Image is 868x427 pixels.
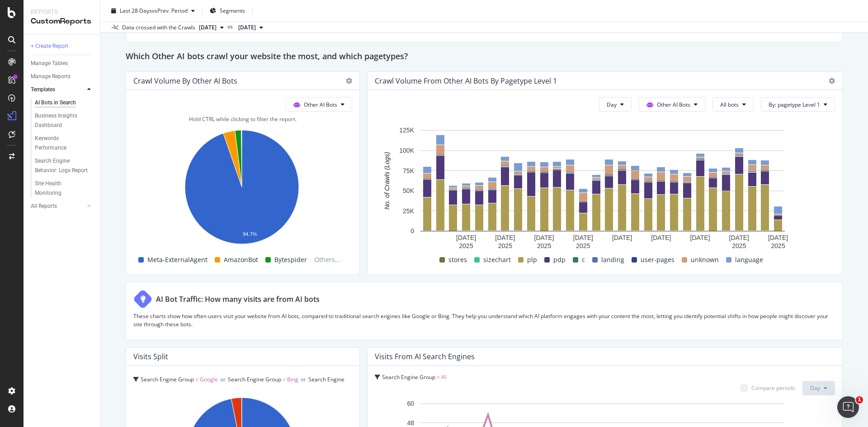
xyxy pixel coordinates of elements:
button: By: pagetype Level 1 [761,97,835,112]
span: Search Engine Group [382,373,435,381]
a: Search Engine Behavior: Logs Report [35,156,94,175]
text: 48 [407,419,414,426]
span: = [151,388,154,396]
span: Bing [287,375,298,383]
span: user-pages [641,254,675,265]
span: sizechart [483,254,511,265]
span: 1 [856,396,863,404]
span: plp [527,254,537,265]
a: All Reports [31,202,85,211]
div: Data crossed with the Crawls [122,23,195,32]
button: Day [802,381,835,395]
span: Google [200,375,218,383]
div: Manage Tables [31,59,68,68]
span: unknown [691,254,719,265]
span: Other AI Bots [304,101,337,108]
button: Day [599,97,632,112]
span: 2025 Oct. 15th [199,23,217,32]
span: Meta-ExternalAgent [147,254,208,265]
div: Compare periods [751,384,795,392]
text: 94.7% [243,231,257,237]
span: Other AI Bots [657,101,690,108]
a: Site Health Monitoring [35,179,94,198]
div: Visits from AI Search Engines [375,352,475,361]
div: Hold CTRL while clicking to filter the report. [133,115,352,123]
text: 2025 [498,242,512,249]
div: Crawl Volume from Other AI Bots by pagetype Level 1DayOther AI BotsAll botsBy: pagetype Level 1A ... [367,71,843,275]
a: AI Bots in Search [35,98,94,108]
div: Business Insights Dashboard [35,111,87,130]
div: Visits Split [133,352,168,361]
text: 125K [399,127,414,134]
div: Search Engine Behavior: Logs Report [35,156,88,175]
text: 2025 [459,242,473,249]
text: 2025 [537,242,551,249]
div: AI Bot Traffic: How many visits are from AI bots [156,294,320,305]
span: AI [441,373,446,381]
text: No. of Crawls (Logs) [383,152,391,210]
button: [DATE] [235,22,267,33]
text: 0 [410,227,414,235]
span: Segments [220,7,245,14]
text: 50K [403,187,415,194]
text: [DATE] [456,234,476,241]
span: Day [607,101,617,108]
button: Last 28 DaysvsPrev. Period [108,4,198,18]
iframe: Intercom live chat [837,396,859,418]
text: 2025 [576,242,590,249]
h2: Which Other AI bots crawl your website the most, and which pagetypes? [126,50,408,64]
span: Bytespider [274,254,307,265]
span: or [301,375,306,383]
span: AI [155,388,160,396]
svg: A chart. [375,126,830,252]
div: Crawl Volume by Other AI BotsOther AI BotsHold CTRL while clicking to filter the report.A chart.M... [126,71,360,275]
span: landing [601,254,624,265]
text: [DATE] [534,234,554,241]
div: Site Health Monitoring [35,179,85,198]
text: [DATE] [651,234,671,241]
span: vs [227,23,235,31]
span: pdp [553,254,566,265]
div: Templates [31,85,55,94]
a: Business Insights Dashboard [35,111,94,130]
div: Manage Reports [31,72,71,81]
a: Templates [31,85,85,94]
span: Search Engine Group [228,375,281,383]
span: Day [810,384,820,392]
div: Keywords Performance [35,134,85,153]
div: Which Other AI bots crawl your website the most, and which pagetypes? [126,50,843,64]
button: Other AI Bots [286,97,352,112]
div: AI Bots in Search [35,98,76,108]
span: stores [448,254,467,265]
div: Crawl Volume by Other AI Bots [133,76,237,85]
span: Others... [311,254,344,265]
button: Other AI Bots [639,97,705,112]
text: 25K [403,207,415,214]
text: 2025 [771,242,785,249]
span: = [283,375,286,383]
a: Manage Tables [31,59,94,68]
span: vs Prev. Period [152,7,188,14]
button: [DATE] [195,22,227,33]
div: AI Bot Traffic: How many visits are from AI botsThese charts show how often users visit your webs... [126,282,843,340]
span: c [582,254,585,265]
text: [DATE] [612,234,632,241]
text: [DATE] [495,234,515,241]
span: Last 28 Days [120,7,152,14]
svg: A chart. [133,126,350,252]
span: Search Engine Group [141,375,194,383]
a: Manage Reports [31,72,94,81]
text: [DATE] [768,234,788,241]
text: 2025 [732,242,746,249]
span: By: pagetype Level 1 [769,101,820,108]
span: AmazonBot [224,254,258,265]
span: 2025 Sep. 17th [238,23,256,32]
text: [DATE] [690,234,710,241]
div: All Reports [31,202,57,211]
span: = [437,373,440,381]
span: All bots [720,101,739,108]
text: 75K [403,167,415,174]
text: 60 [407,400,414,407]
text: [DATE] [729,234,749,241]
